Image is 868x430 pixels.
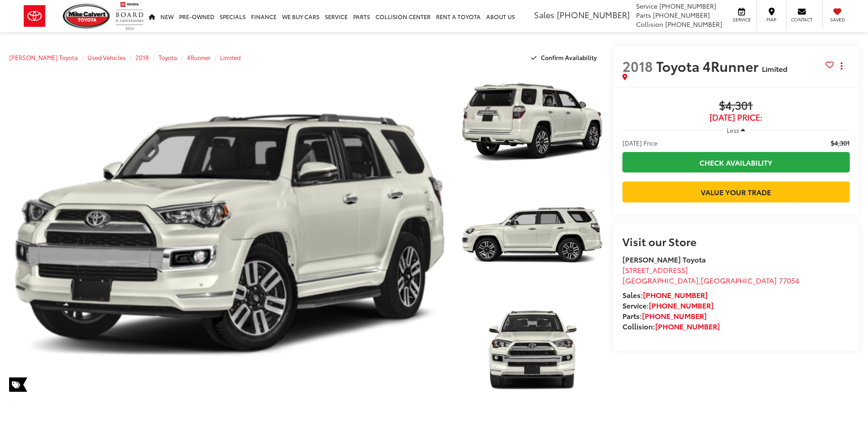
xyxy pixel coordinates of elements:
span: Map [761,16,781,23]
span: Contact [791,16,812,23]
a: [PHONE_NUMBER] [642,310,707,321]
span: Special [9,377,27,392]
span: [GEOGRAPHIC_DATA] [701,275,777,285]
span: [PHONE_NUMBER] [653,10,710,20]
img: 2018 Toyota 4Runner Limited [5,67,454,404]
span: [PHONE_NUMBER] [659,1,716,10]
a: Used Vehicles [87,53,126,61]
span: $4,301 [831,138,850,147]
a: [PHONE_NUMBER] [643,289,708,300]
a: Check Availability [622,152,850,172]
button: Less [722,122,750,138]
span: 2018 [622,56,653,76]
a: Expand Photo 2 [460,182,604,289]
span: [DATE] Price: [622,113,850,122]
span: [PHONE_NUMBER] [665,20,722,29]
a: 2018 [135,53,149,61]
strong: Service: [622,300,714,310]
span: Parts [636,10,651,20]
span: [STREET_ADDRESS] [622,264,688,275]
img: 2018 Toyota 4Runner Limited [458,293,605,403]
a: [STREET_ADDRESS] [GEOGRAPHIC_DATA],[GEOGRAPHIC_DATA] 77054 [622,264,799,285]
a: Expand Photo 1 [460,69,604,177]
span: Saved [827,16,847,23]
a: 4Runner [187,53,211,61]
img: Mike Calvert Toyota [63,4,111,29]
a: [PHONE_NUMBER] [655,321,720,331]
span: Limited [762,63,787,74]
strong: Sales: [622,289,708,300]
img: 2018 Toyota 4Runner Limited [458,67,605,177]
a: [PERSON_NAME] Toyota [9,53,78,61]
span: Sales [534,9,555,20]
span: [PHONE_NUMBER] [557,9,630,20]
button: Actions [834,58,850,74]
a: [PHONE_NUMBER] [649,300,714,310]
span: , [622,275,799,285]
strong: Collision: [622,321,720,331]
h2: Visit our Store [622,235,850,247]
span: [GEOGRAPHIC_DATA] [622,275,699,285]
a: Limited [220,53,241,61]
img: 2018 Toyota 4Runner Limited [458,180,605,290]
button: Confirm Availability [526,50,604,66]
strong: Parts: [622,310,707,321]
span: Confirm Availability [541,53,597,61]
span: Less [727,126,739,134]
span: Collision [636,20,663,29]
span: [DATE] Price: [622,138,659,147]
a: Expand Photo 0 [9,69,450,402]
span: Toyota 4Runner [656,56,762,76]
span: dropdown dots [841,62,842,70]
span: Service [731,16,752,23]
a: Toyota [159,53,177,61]
a: Value Your Trade [622,182,850,202]
a: Expand Photo 3 [460,294,604,402]
span: $4,301 [622,99,850,113]
span: 77054 [779,275,799,285]
strong: [PERSON_NAME] Toyota [622,254,706,264]
span: Service [636,1,657,10]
